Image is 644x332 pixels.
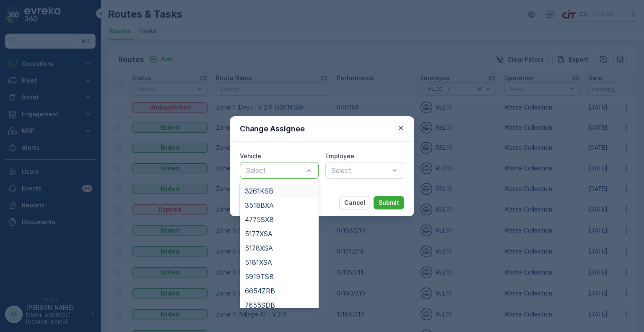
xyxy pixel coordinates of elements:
[325,152,354,159] label: Employee
[245,216,274,223] span: 4775SXB
[245,287,275,295] span: 6654ZRB
[240,152,261,159] label: Vehicle
[246,165,304,175] p: Select
[245,301,275,309] span: 7655SDB
[379,199,399,207] p: Submit
[245,244,273,252] span: 5178XSA
[245,201,274,209] span: 3518BXA
[245,187,273,195] span: 3261KSB
[374,196,404,209] button: Submit
[344,199,365,207] p: Cancel
[245,230,273,238] span: 5177XSA
[339,196,370,209] button: Cancel
[240,123,305,135] p: Change Assignee
[245,273,274,280] span: 5919TSB
[332,165,390,175] p: Select
[245,259,272,266] span: 5181XSA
